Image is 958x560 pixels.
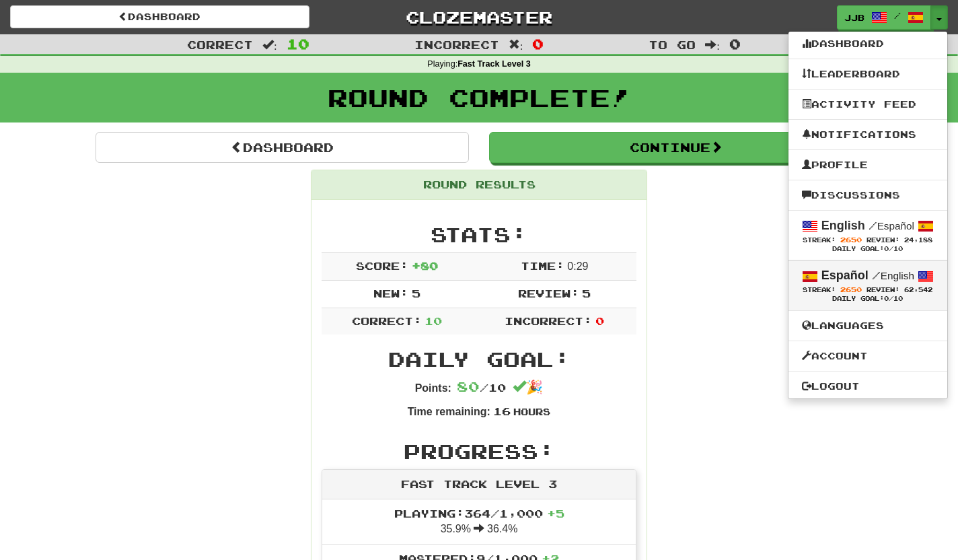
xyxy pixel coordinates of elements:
a: Profile [788,156,947,174]
h2: Daily Goal: [322,348,636,370]
span: Review: [867,236,899,244]
strong: Points: [415,382,451,394]
strong: Español [821,269,869,282]
span: Time: [521,259,564,272]
span: 0 [595,314,604,327]
span: Streak: [803,286,836,293]
small: English [872,270,914,281]
span: 2650 [840,285,862,293]
div: Round Results [311,170,647,200]
small: Español [869,220,914,232]
h1: Round Complete! [5,84,953,111]
span: 10 [287,36,309,52]
a: Dashboard [788,35,947,53]
span: 10 [425,314,442,327]
span: Correct: [352,314,422,327]
span: Review: [518,287,579,300]
span: 5 [582,287,591,300]
strong: Fast Track Level 3 [457,59,531,69]
span: Streak: [803,236,836,244]
li: 35.9% 36.4% [322,499,636,545]
span: / [894,11,901,20]
span: 0 [884,245,889,252]
div: Fast Track Level 3 [322,470,636,499]
span: 16 [493,405,511,417]
a: JJB / [837,5,931,30]
a: Languages [788,317,947,335]
a: Discussions [788,186,947,204]
a: Español /English Streak: 2650 Review: 62,542 Daily Goal:0/10 [788,260,947,310]
span: + 80 [412,259,438,272]
a: Dashboard [96,132,469,163]
span: 0 [532,36,544,52]
a: Clozemaster [330,5,629,29]
span: / 10 [457,381,506,394]
strong: English [821,219,865,232]
span: 0 [884,295,889,302]
span: 80 [457,378,480,394]
a: Account [788,347,947,365]
span: 2650 [840,236,862,244]
button: Continue [489,132,862,163]
strong: Time remaining: [408,406,490,417]
span: / [869,219,877,232]
span: 5 [412,287,420,300]
span: 🎉 [513,380,543,394]
a: English /Español Streak: 2650 Review: 24,188 Daily Goal:0/10 [788,211,947,260]
span: Incorrect: [505,314,592,327]
span: New: [373,287,408,300]
span: Correct [187,38,253,51]
span: 62,542 [904,286,932,293]
a: Dashboard [10,5,309,28]
div: Daily Goal: /10 [802,245,934,254]
span: Score: [356,259,408,272]
span: 0 : 29 [567,260,588,272]
small: Hours [513,406,550,417]
a: Activity Feed [788,96,947,113]
a: Notifications [788,126,947,143]
span: 0 [729,36,741,52]
h2: Progress: [322,440,636,462]
span: + 5 [547,507,564,520]
span: JJB [844,11,864,24]
span: Incorrect [414,38,499,51]
span: : [262,39,277,50]
a: Logout [788,378,947,395]
span: / [872,269,881,281]
span: Review: [867,286,899,293]
h2: Stats: [322,223,636,246]
span: Playing: 364 / 1,000 [394,507,564,520]
span: To go [649,38,696,51]
span: : [509,39,523,50]
span: 24,188 [904,236,932,244]
a: Leaderboard [788,65,947,83]
div: Daily Goal: /10 [802,295,934,304]
span: : [705,39,720,50]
